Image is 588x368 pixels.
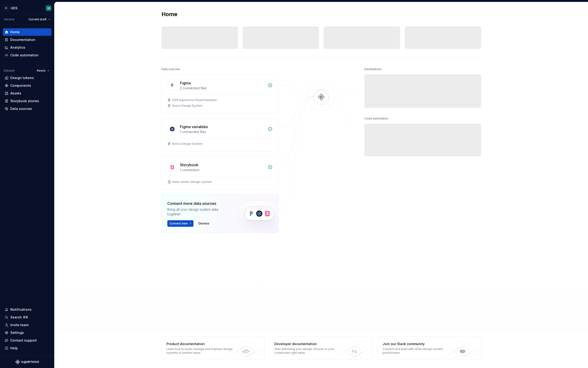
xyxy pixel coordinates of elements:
[3,329,51,336] a: Settings
[10,106,32,111] div: Data sources
[37,69,46,72] span: Assos
[3,44,51,51] a: Analytics
[1,3,53,13] button: HHDSHI
[10,91,21,96] div: Assets
[169,222,188,225] span: Connect new
[166,342,234,346] div: Product documentation
[10,338,37,343] div: Contact support
[10,330,24,335] div: Settings
[10,99,39,103] div: Storybook stories
[180,124,208,130] div: Figma variables
[3,82,51,89] a: Components
[364,66,382,72] div: Destinations
[10,76,34,80] div: Design tokens
[161,118,278,152] a: Figma variables1 connected filesAssos Design System
[29,18,47,21] span: Current draft
[161,74,278,113] a: Figma2 connected filesHDS Supernova Visual ExamplesAssos Design System
[10,323,29,327] div: Invite team
[172,180,212,184] div: hotel-runner-design-system
[269,337,373,360] a: Developer documentationStart delivering your design choices to your codebases right away.
[172,104,202,108] div: Assos Design System
[378,337,481,360] a: Join our Slack communityConnect and learn with other design system practitioners.
[161,156,278,190] a: Storybook1 connectionhotel-runner-design-system
[3,74,51,82] a: Design tokens
[172,98,217,102] div: HDS Supernova Visual Examples
[167,207,230,216] div: Bring all your design system data together.
[196,220,212,227] button: Dismiss
[3,337,51,344] button: Contact support
[161,337,265,360] a: Product documentationLearn how to build, manage and maintain design systems in smarter ways.
[364,115,388,122] div: Code automation
[10,315,28,320] div: Search ⌘K
[4,69,14,72] div: Dataset
[180,80,191,86] div: Figma
[383,347,451,355] div: Connect and learn with other design system practitioners.
[383,342,451,346] div: Join our Slack community
[3,90,51,97] a: Assets
[15,360,39,364] svg: Supernova Logo
[10,346,18,350] div: Help
[161,66,180,72] div: Data sources
[166,347,234,355] div: Learn how to build, manage and maintain design systems in smarter ways.
[47,6,50,10] div: HI
[172,142,202,146] div: Assos Design System
[35,67,51,74] button: Assos
[3,28,51,36] a: Home
[10,30,20,34] div: Home
[10,307,32,312] div: Notifications
[3,51,51,59] a: Code automation
[3,321,51,329] a: Invite team
[3,105,51,112] a: Data sources
[167,201,230,206] div: Connect more data sources
[167,220,194,227] button: Connect new
[180,86,265,90] div: 2 connected files
[10,53,39,58] div: Code automation
[3,5,9,11] div: H
[274,347,342,355] div: Start delivering your design choices to your codebases right away.
[3,36,51,43] a: Documentation
[3,306,51,313] button: Notifications
[4,18,14,21] div: Version
[11,6,18,11] div: HDS
[26,16,52,23] button: Current draft
[3,314,51,321] button: Search ⌘K
[10,37,35,42] div: Documentation
[180,130,265,134] div: 1 connected files
[274,342,342,346] div: Developer documentation
[3,344,51,352] button: Help
[180,168,265,172] div: 1 connection
[180,162,198,168] div: Storybook
[10,83,31,88] div: Components
[3,97,51,105] a: Storybook stories
[161,11,177,18] h2: Home
[10,45,25,50] div: Analytics
[198,222,209,225] span: Dismiss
